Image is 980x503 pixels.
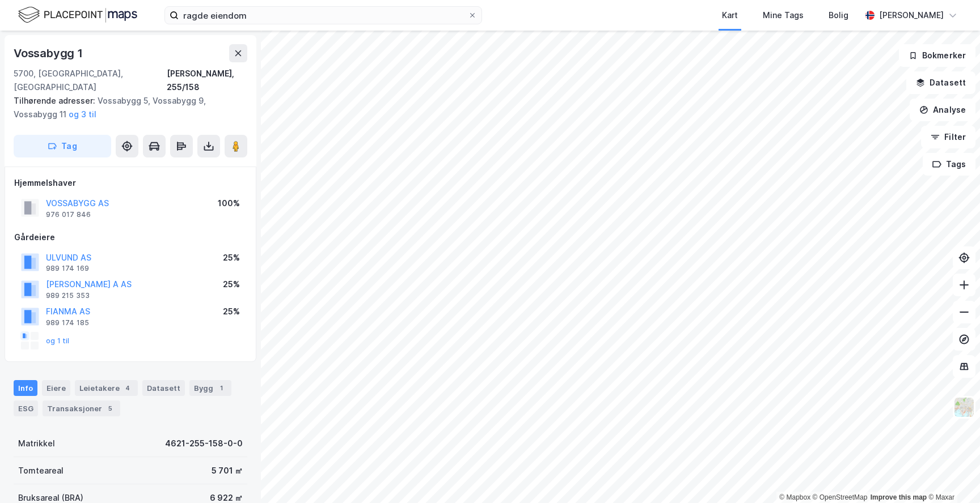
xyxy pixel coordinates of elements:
[879,8,944,22] div: [PERSON_NAME]
[953,397,975,418] img: Z
[122,382,133,394] div: 4
[14,380,37,396] div: Info
[218,197,240,210] div: 100%
[14,44,85,62] div: Vossabygg 1
[899,44,975,67] button: Bokmerker
[871,493,927,501] a: Improve this map
[189,380,231,396] div: Bygg
[46,264,89,273] div: 989 174 169
[18,5,137,25] img: logo.f888ab2527a4732fd821a326f86c7f29.svg
[923,449,980,503] div: Kontrollprogram for chat
[921,126,975,148] button: Filter
[216,382,227,394] div: 1
[14,96,98,105] span: Tilhørende adresser:
[142,380,185,396] div: Datasett
[923,449,980,503] iframe: Chat Widget
[46,318,89,327] div: 989 174 185
[779,493,810,501] a: Mapbox
[18,464,64,478] div: Tomteareal
[722,8,738,22] div: Kart
[763,8,804,22] div: Mine Tags
[223,305,240,318] div: 25%
[75,380,138,396] div: Leietakere
[18,437,55,450] div: Matrikkel
[179,7,468,24] input: Søk på adresse, matrikkel, gårdeiere, leietakere eller personer
[46,291,90,300] div: 989 215 353
[14,94,238,121] div: Vossabygg 5, Vossabygg 9, Vossabygg 11
[167,67,247,94] div: [PERSON_NAME], 255/158
[910,99,975,121] button: Analyse
[43,400,120,416] div: Transaksjoner
[212,464,243,478] div: 5 701 ㎡
[14,231,247,244] div: Gårdeiere
[223,278,240,291] div: 25%
[14,400,38,416] div: ESG
[923,153,975,176] button: Tags
[906,71,975,94] button: Datasett
[104,403,116,414] div: 5
[813,493,868,501] a: OpenStreetMap
[223,251,240,265] div: 25%
[165,437,243,450] div: 4621-255-158-0-0
[829,8,848,22] div: Bolig
[46,210,91,219] div: 976 017 846
[42,380,70,396] div: Eiere
[14,135,111,157] button: Tag
[14,176,247,190] div: Hjemmelshaver
[14,67,167,94] div: 5700, [GEOGRAPHIC_DATA], [GEOGRAPHIC_DATA]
